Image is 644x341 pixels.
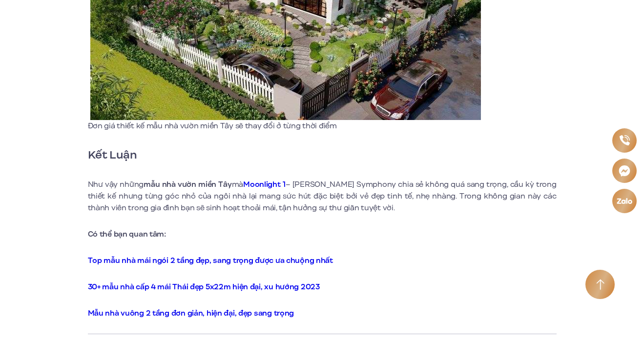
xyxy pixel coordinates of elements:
[596,279,604,290] img: Arrow icon
[144,179,232,190] strong: mẫu nhà vườn miền Tây
[88,255,333,266] a: Top mẫu nhà mái ngói 2 tầng đẹp, sang trọng được ưa chuộng nhất
[616,198,632,204] img: Zalo icon
[88,146,557,164] h2: Kết Luận
[88,308,294,319] a: Mẫu nhà vuông 2 tầng đơn giản, hiện đại, đẹp sang trọng
[88,229,166,240] strong: Có thể bạn quan tâm:
[88,179,557,214] p: Như vậy những mà – [PERSON_NAME] Symphony chia sẻ không quá sang trọng, cầu kỳ trong thiết kế như...
[619,135,629,145] img: Phone icon
[619,165,630,177] img: Messenger icon
[88,120,483,132] p: Đơn giá thiết kế mẫu nhà vườn miền Tây sẽ thay đổi ở từng thời điểm
[243,179,286,190] a: Moonlight 1
[88,281,320,292] a: 30+ mẫu nhà cấp 4 mái Thái đẹp 5x22m hiện đại, xu hướng 2023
